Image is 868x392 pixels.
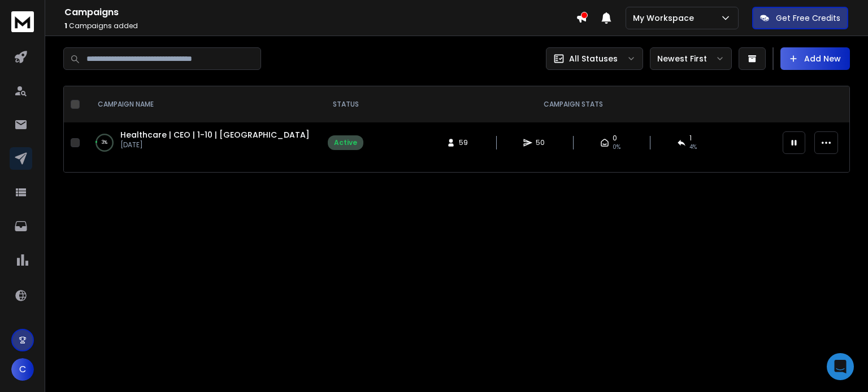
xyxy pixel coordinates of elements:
[776,12,840,24] p: Get Free Credits
[84,122,321,163] td: 3%Healthcare | CEO | 1-10 | [GEOGRAPHIC_DATA][DATE]
[102,137,107,148] p: 3 %
[536,138,547,147] span: 50
[11,358,34,381] button: C
[689,134,692,143] span: 1
[84,86,321,122] th: CAMPAIGN NAME
[370,86,776,122] th: CAMPAIGN STATS
[613,134,617,143] span: 0
[334,138,357,147] div: Active
[613,143,620,152] span: 0%
[11,11,34,32] img: logo
[689,143,697,152] span: 4 %
[64,21,576,30] p: Campaigns added
[120,129,310,140] a: Healthcare | CEO | 1-10 | [GEOGRAPHIC_DATA]
[64,21,67,30] span: 1
[650,47,732,70] button: Newest First
[752,7,848,29] button: Get Free Credits
[459,138,470,147] span: 59
[780,47,850,70] button: Add New
[120,140,310,149] p: [DATE]
[633,12,698,24] p: My Workspace
[321,86,370,122] th: STATUS
[569,53,618,64] p: All Statuses
[64,6,576,19] h1: Campaigns
[827,353,854,380] div: Open Intercom Messenger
